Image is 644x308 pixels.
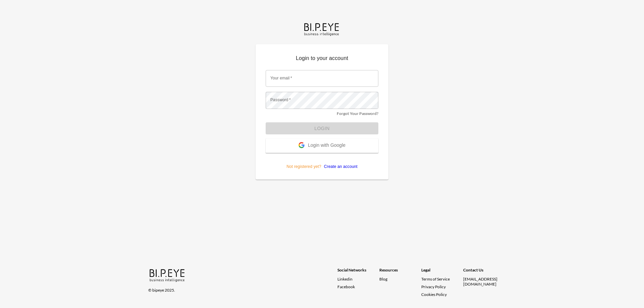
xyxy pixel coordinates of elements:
[148,267,187,283] img: bipeye-logo
[266,138,378,153] button: Login with Google
[266,153,378,170] p: Not registered yet?
[421,267,463,276] div: Legal
[379,267,421,276] div: Resources
[421,292,447,297] a: Cookies Policy
[337,284,355,289] span: Facebook
[463,267,505,276] div: Contact Us
[421,276,461,282] a: Terms of Service
[303,21,341,37] img: bipeye-logo
[463,276,505,287] div: [EMAIL_ADDRESS][DOMAIN_NAME]
[337,111,378,116] a: Forgot Your Password?
[308,142,345,149] span: Login with Google
[321,164,358,169] a: Create an account
[337,267,379,276] div: Social Networks
[148,284,328,293] div: © bipeye 2025.
[337,284,379,289] a: Facebook
[379,276,387,282] a: Blog
[266,54,378,65] p: Login to your account
[337,276,353,282] span: Linkedin
[421,284,446,289] a: Privacy Policy
[337,276,379,282] a: Linkedin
